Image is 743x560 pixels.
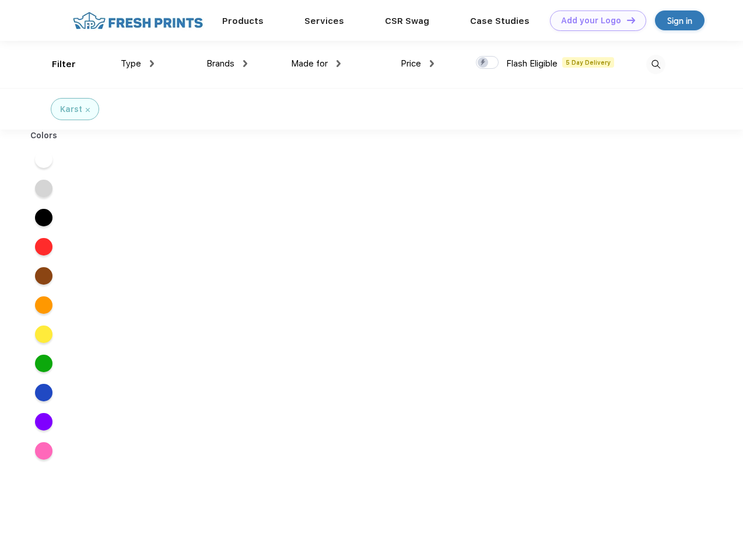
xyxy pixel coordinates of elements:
[506,58,558,69] span: Flash Eligible
[222,16,264,26] a: Products
[337,60,341,67] img: dropdown.png
[86,108,90,112] img: filter_cancel.svg
[401,58,421,69] span: Price
[22,129,66,142] div: Colors
[667,14,692,27] div: Sign in
[655,10,705,30] a: Sign in
[121,58,141,69] span: Type
[243,60,247,67] img: dropdown.png
[304,16,344,26] a: Services
[60,103,82,116] div: Karst
[385,16,429,26] a: CSR Swag
[291,58,328,69] span: Made for
[561,16,621,26] div: Add your Logo
[206,58,234,69] span: Brands
[430,60,434,67] img: dropdown.png
[52,58,76,71] div: Filter
[150,60,154,67] img: dropdown.png
[562,57,614,68] span: 5 Day Delivery
[627,17,635,23] img: DT
[646,55,665,74] img: desktop_search.svg
[69,10,206,31] img: fo%20logo%202.webp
